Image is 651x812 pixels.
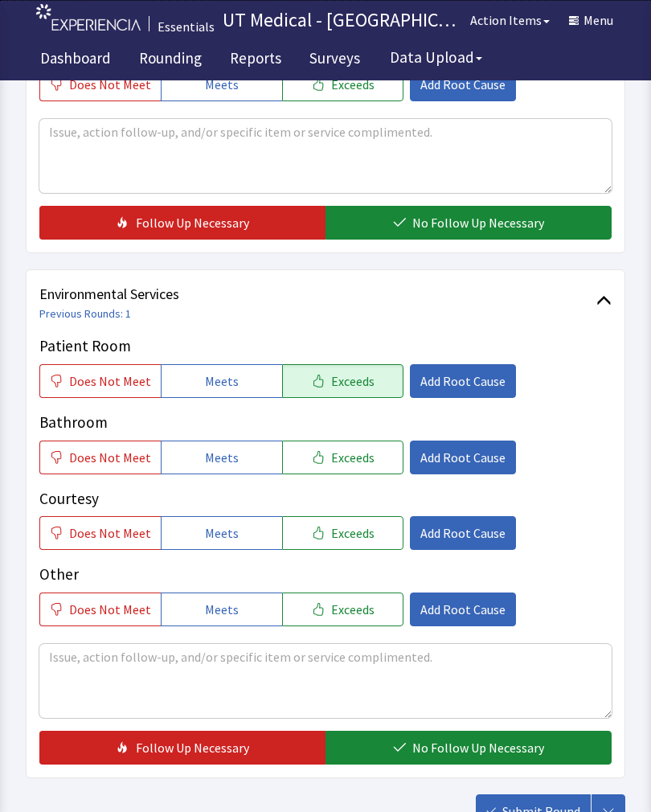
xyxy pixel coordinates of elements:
[161,593,282,626] button: Meets
[331,448,375,467] span: Exceeds
[420,371,506,391] span: Add Root Cause
[282,441,403,474] button: Exceeds
[39,441,161,474] button: Does Not Meet
[331,371,375,391] span: Exceeds
[420,523,506,543] span: Add Root Cause
[39,306,131,321] a: Previous Rounds: 1
[420,75,506,94] span: Add Root Cause
[39,334,612,358] p: Patient Room
[205,371,239,391] span: Meets
[205,600,239,619] span: Meets
[39,68,161,101] button: Does Not Meet
[39,563,612,586] p: Other
[205,523,239,543] span: Meets
[161,364,282,398] button: Meets
[282,516,403,550] button: Exceeds
[410,68,516,101] button: Add Root Cause
[410,441,516,474] button: Add Root Cause
[39,206,325,240] button: Follow Up Necessary
[282,364,403,398] button: Exceeds
[297,40,372,80] a: Surveys
[127,40,214,80] a: Rounding
[69,523,151,543] span: Does Not Meet
[69,448,151,467] span: Does Not Meet
[205,75,239,94] span: Meets
[331,600,375,619] span: Exceeds
[331,523,375,543] span: Exceeds
[39,731,325,765] button: Follow Up Necessary
[325,731,612,765] button: No Follow Up Necessary
[28,40,123,80] a: Dashboard
[412,213,544,232] span: No Follow Up Necessary
[136,738,249,757] span: Follow Up Necessary
[410,516,516,550] button: Add Root Cause
[461,4,559,36] button: Action Items
[412,738,544,757] span: No Follow Up Necessary
[223,7,461,33] p: UT Medical - [GEOGRAPHIC_DATA][US_STATE]
[161,441,282,474] button: Meets
[420,448,506,467] span: Add Root Cause
[36,4,141,31] img: experiencia_logo.png
[559,4,623,36] button: Menu
[420,600,506,619] span: Add Root Cause
[218,40,293,80] a: Reports
[39,411,612,434] p: Bathroom
[69,75,151,94] span: Does Not Meet
[282,68,403,101] button: Exceeds
[39,487,612,511] p: Courtesy
[205,448,239,467] span: Meets
[39,516,161,550] button: Does Not Meet
[69,600,151,619] span: Does Not Meet
[158,17,215,36] div: Essentials
[410,593,516,626] button: Add Root Cause
[39,364,161,398] button: Does Not Meet
[136,213,249,232] span: Follow Up Necessary
[325,206,612,240] button: No Follow Up Necessary
[161,516,282,550] button: Meets
[69,371,151,391] span: Does Not Meet
[331,75,375,94] span: Exceeds
[39,283,596,306] span: Environmental Services
[282,593,403,626] button: Exceeds
[410,364,516,398] button: Add Root Cause
[380,43,492,72] button: Data Upload
[39,593,161,626] button: Does Not Meet
[161,68,282,101] button: Meets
